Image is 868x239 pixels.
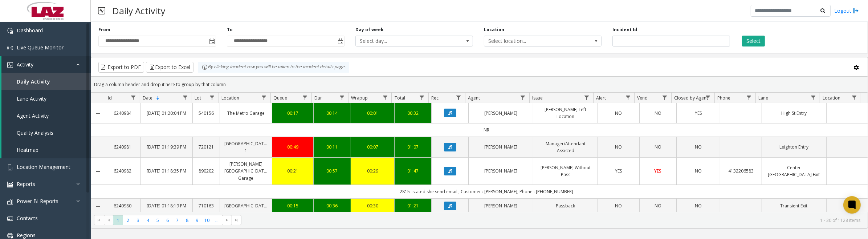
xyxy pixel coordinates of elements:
span: Queue [273,95,287,101]
a: YES [644,167,672,174]
a: Issue Filter Menu [582,93,592,102]
span: Activity [17,61,33,68]
span: YES [654,168,661,174]
a: Logout [834,7,859,15]
a: Leighton Entry [766,143,822,150]
img: 'icon' [7,216,13,222]
a: [DATE] 01:19:39 PM [145,143,188,150]
span: Contacts [17,215,38,222]
span: NO [655,203,661,209]
img: 'icon' [7,199,13,204]
a: Location Filter Menu [259,93,269,102]
span: Phone [717,95,730,101]
span: Page 6 [163,215,172,225]
img: 'icon' [7,233,13,239]
a: NO [681,167,716,174]
img: logout [853,7,859,15]
a: YES [602,167,635,174]
kendo-pager-info: 1 - 30 of 1128 items [246,217,860,223]
img: 'icon' [7,28,13,34]
a: Center [GEOGRAPHIC_DATA] Exit [766,164,822,178]
a: Alert Filter Menu [623,93,633,102]
a: Lot Filter Menu [207,93,217,102]
span: Sortable [155,95,161,101]
a: [PERSON_NAME] [473,143,529,150]
a: Agent Activity [1,107,91,124]
td: NR [105,123,868,137]
a: Lane Activity [1,90,91,107]
button: Export to PDF [98,62,144,73]
a: Dur Filter Menu [337,93,347,102]
span: Lane Activity [17,95,46,102]
a: Queue Filter Menu [300,93,310,102]
a: 00:17 [277,110,309,117]
a: Transient Exit [766,202,822,209]
img: 'icon' [7,165,13,170]
a: YES [681,110,716,117]
a: Date Filter Menu [180,93,190,102]
span: Page 5 [153,215,163,225]
span: NO [695,203,702,209]
span: Total [395,95,405,101]
span: Location [221,95,239,101]
a: Closed by Agent Filter Menu [703,93,713,102]
span: Vend [637,95,648,101]
span: Select location... [484,36,578,46]
a: NO [644,143,672,150]
a: 6240980 [109,202,135,209]
a: 6240981 [109,143,135,150]
a: 00:57 [318,167,346,174]
a: 00:14 [318,110,346,117]
a: Activity [1,56,91,73]
span: Lot [195,95,201,101]
span: Page 9 [192,215,202,225]
span: Page 2 [123,215,133,225]
span: Page 8 [182,215,192,225]
a: 00:49 [277,143,309,150]
a: Total Filter Menu [417,93,427,102]
a: 540156 [197,110,215,117]
a: NO [602,110,635,117]
a: [DATE] 01:18:35 PM [145,167,188,174]
span: YES [695,110,702,116]
a: NO [602,143,635,150]
span: Id [108,95,112,101]
a: 00:32 [399,110,427,117]
a: 00:07 [355,143,390,150]
span: Page 1 [113,215,123,225]
a: NO [681,143,716,150]
a: 00:21 [277,167,309,174]
span: Issue [532,95,543,101]
span: Page 3 [133,215,143,225]
a: Wrapup Filter Menu [380,93,390,102]
span: Page 7 [172,215,182,225]
span: Go to the last page [232,215,241,225]
div: 00:15 [277,202,309,209]
div: 00:29 [355,167,390,174]
span: Dashboard [17,27,43,34]
span: Page 10 [202,215,212,225]
button: Select [742,36,765,46]
div: 00:36 [318,202,346,209]
a: [PERSON_NAME] [473,202,529,209]
h3: Daily Activity [109,2,169,20]
span: NO [655,144,661,150]
span: Daily Activity [17,78,50,85]
a: 890202 [197,167,215,174]
a: 00:30 [355,202,390,209]
a: NO [602,202,635,209]
span: Toggle popup [336,36,344,46]
img: 'icon' [7,182,13,187]
a: Agent Filter Menu [518,93,527,102]
a: 720121 [197,143,215,150]
a: 00:11 [318,143,346,150]
img: 'icon' [7,45,13,51]
a: [GEOGRAPHIC_DATA] 1 [224,140,268,154]
a: [PERSON_NAME] Left Location [538,106,593,120]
